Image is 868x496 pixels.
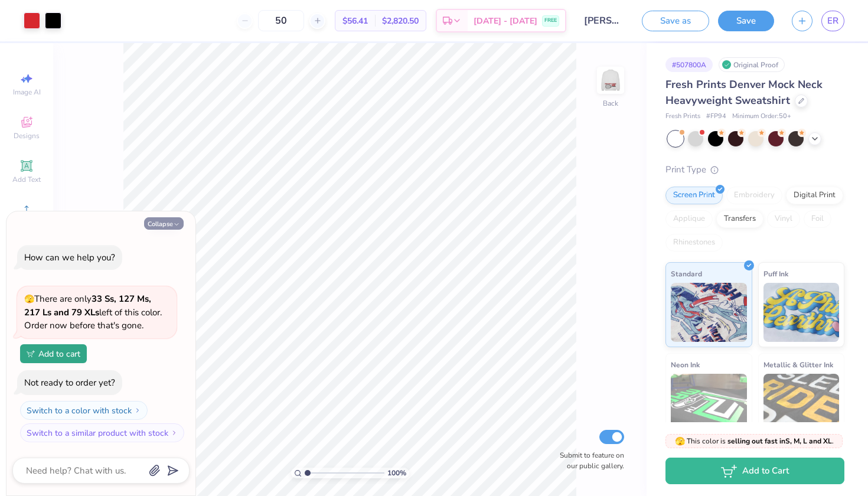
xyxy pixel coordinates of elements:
[642,11,709,31] button: Save as
[665,187,723,204] div: Screen Print
[24,293,162,331] span: There are only left of this color. Order now before that's gone.
[171,429,178,436] img: Switch to a similar product with stock
[144,217,184,230] button: Collapse
[665,210,713,228] div: Applique
[603,98,618,109] div: Back
[387,468,406,478] span: 100 %
[134,407,141,414] img: Switch to a color with stock
[24,293,34,305] span: 🫣
[13,87,41,97] span: Image AI
[382,15,419,27] span: $2,820.50
[665,163,844,177] div: Print Type
[24,252,115,263] div: How can we help you?
[726,187,782,204] div: Embroidery
[763,267,788,280] span: Puff Ink
[14,131,40,141] span: Designs
[544,17,557,25] span: FREE
[27,350,35,357] img: Add to cart
[342,15,368,27] span: $56.41
[804,210,831,228] div: Foil
[767,210,800,228] div: Vinyl
[821,11,844,31] a: ER
[671,374,747,433] img: Neon Ink
[575,9,633,32] input: Untitled Design
[763,358,833,371] span: Metallic & Glitter Ink
[474,15,537,27] span: [DATE] - [DATE]
[718,11,774,31] button: Save
[716,210,763,228] div: Transfers
[20,423,184,442] button: Switch to a similar product with stock
[20,344,87,363] button: Add to cart
[763,283,840,342] img: Puff Ink
[24,377,115,389] div: Not ready to order yet?
[12,175,41,184] span: Add Text
[675,436,834,446] span: This color is .
[675,436,685,447] span: 🫣
[763,374,840,433] img: Metallic & Glitter Ink
[706,112,726,122] span: # FP94
[665,77,823,107] span: Fresh Prints Denver Mock Neck Heavyweight Sweatshirt
[671,283,747,342] img: Standard
[671,358,700,371] span: Neon Ink
[719,57,785,72] div: Original Proof
[665,57,713,72] div: # 507800A
[732,112,791,122] span: Minimum Order: 50 +
[827,14,838,28] span: ER
[786,187,843,204] div: Digital Print
[665,112,700,122] span: Fresh Prints
[665,458,844,484] button: Add to Cart
[553,450,624,471] label: Submit to feature on our public gallery.
[20,401,148,420] button: Switch to a color with stock
[665,234,723,252] div: Rhinestones
[258,10,304,31] input: – –
[727,436,832,446] strong: selling out fast in S, M, L and XL
[671,267,702,280] span: Standard
[24,293,151,318] strong: 33 Ss, 127 Ms, 217 Ls and 79 XLs
[599,68,622,92] img: Back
